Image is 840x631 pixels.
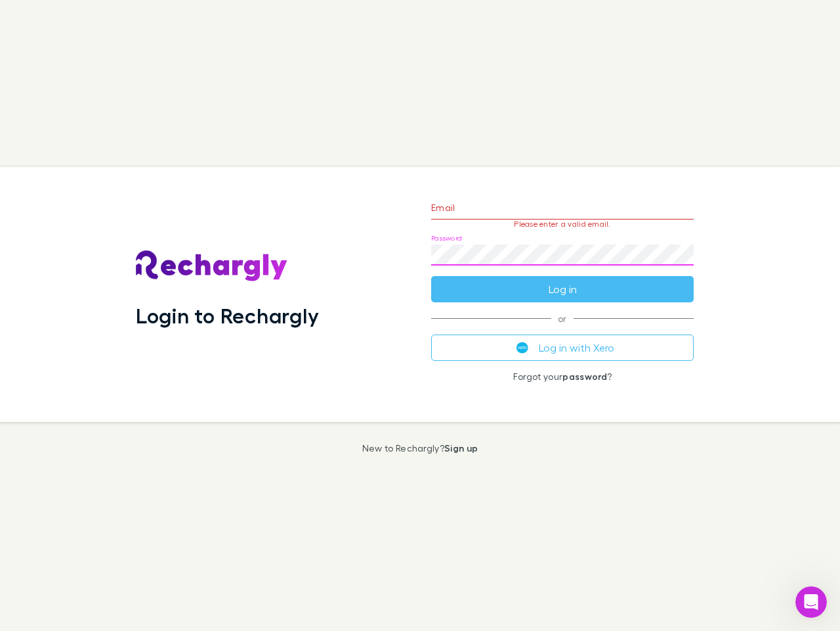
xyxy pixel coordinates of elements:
[516,342,528,354] img: Xero's logo
[431,220,694,229] p: Please enter a valid email.
[136,303,319,328] h1: Login to Rechargly
[562,371,607,382] a: password
[362,443,478,454] p: New to Rechargly?
[431,371,694,382] p: Forgot your ?
[431,335,694,361] button: Log in with Xero
[431,233,462,243] label: Password
[795,586,827,618] iframe: Intercom live chat
[431,276,694,302] button: Log in
[444,442,478,454] a: Sign up
[136,250,288,282] img: Rechargly's Logo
